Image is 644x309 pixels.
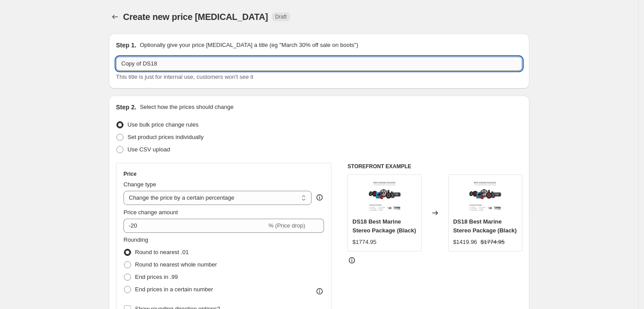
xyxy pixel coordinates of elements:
h2: Step 2. [116,103,136,112]
img: BEST-MARINE-PACKAGE-2000-x-2000_1800x1800_c7a82fd5-4eaa-419a-af72-3f04e5e99f0b_80x.jpg [367,179,402,215]
span: Use CSV upload [127,146,170,153]
span: % (Price drop) [268,222,305,229]
strike: $1774.95 [481,238,505,247]
h2: Step 1. [116,41,136,50]
span: Use bulk price change rules [127,121,198,128]
span: Round to nearest whole number [135,261,217,268]
span: Create new price [MEDICAL_DATA] [123,12,268,22]
img: BEST-MARINE-PACKAGE-2000-x-2000_1800x1800_c7a82fd5-4eaa-419a-af72-3f04e5e99f0b_80x.jpg [467,179,503,215]
span: This title is just for internal use, customers won't see it [116,73,253,80]
p: Select how the prices should change [140,103,234,112]
span: DS18 Best Marine Stereo Package (Black) [352,218,416,234]
h6: STOREFRONT EXAMPLE [347,163,522,170]
span: DS18 Best Marine Stereo Package (Black) [453,218,517,234]
input: -15 [123,219,266,233]
p: Optionally give your price [MEDICAL_DATA] a title (eg "March 30% off sale on boots") [140,41,358,50]
div: $1774.95 [352,238,376,247]
span: Change type [123,181,156,188]
span: Rounding [123,236,148,243]
div: $1419.96 [453,238,477,247]
span: Round to nearest .01 [135,249,189,255]
h3: Price [123,170,136,178]
div: help [315,193,324,202]
button: Price change jobs [109,11,121,23]
span: Set product prices individually [127,134,204,140]
span: Draft [275,13,287,20]
span: End prices in a certain number [135,286,213,293]
input: 30% off holiday sale [116,57,522,71]
span: Price change amount [123,209,178,216]
span: End prices in .99 [135,274,178,280]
